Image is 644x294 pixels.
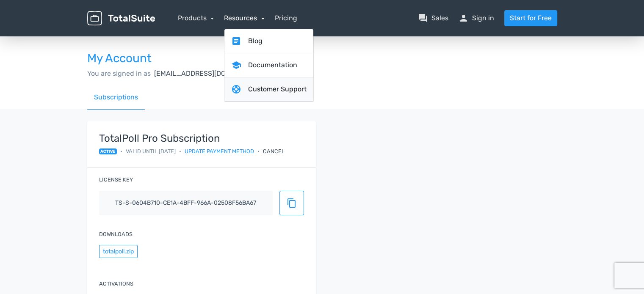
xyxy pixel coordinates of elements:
[231,36,241,46] span: article
[224,14,265,22] a: Resources
[459,13,469,23] span: person
[257,147,260,155] span: •
[87,52,557,65] h3: My Account
[504,10,557,26] a: Start for Free
[418,13,448,23] a: question_answerSales
[99,230,133,238] label: Downloads
[418,13,428,23] span: question_answer
[99,245,138,258] button: totalpoll.zip
[275,13,297,23] a: Pricing
[231,60,241,70] span: school
[99,133,285,144] strong: TotalPoll Pro Subscription
[99,176,133,184] label: License key
[126,147,176,155] span: Valid until [DATE]
[179,147,181,155] span: •
[87,85,145,110] a: Subscriptions
[99,280,133,288] label: Activations
[231,84,241,94] span: support
[287,198,297,208] span: content_copy
[87,69,151,77] span: You are signed in as
[224,77,313,102] a: supportCustomer Support
[279,191,304,215] button: content_copy
[120,147,122,155] span: •
[154,69,270,77] span: [EMAIL_ADDRESS][DOMAIN_NAME],
[87,11,155,26] img: TotalSuite for WordPress
[99,148,117,154] span: active
[178,14,214,22] a: Products
[185,147,254,155] a: Update payment method
[224,53,313,77] a: schoolDocumentation
[459,13,494,23] a: personSign in
[263,147,285,155] div: Cancel
[224,29,313,53] a: articleBlog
